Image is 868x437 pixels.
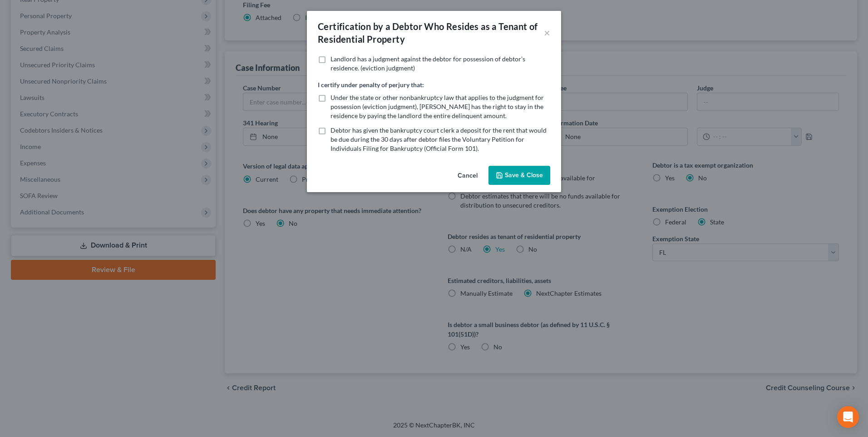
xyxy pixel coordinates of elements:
button: Save & Close [488,166,550,185]
div: Open Intercom Messenger [837,406,859,428]
div: Certification by a Debtor Who Resides as a Tenant of Residential Property [318,20,544,45]
span: Debtor has given the bankruptcy court clerk a deposit for the rent that would be due during the 3... [330,126,547,152]
button: × [544,27,550,38]
button: Cancel [450,167,485,185]
label: I certify under penalty of perjury that: [318,80,424,89]
span: Under the state or other nonbankruptcy law that applies to the judgment for possession (eviction ... [330,94,544,119]
span: Landlord has a judgment against the debtor for possession of debtor’s residence. (eviction judgment) [330,55,525,72]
